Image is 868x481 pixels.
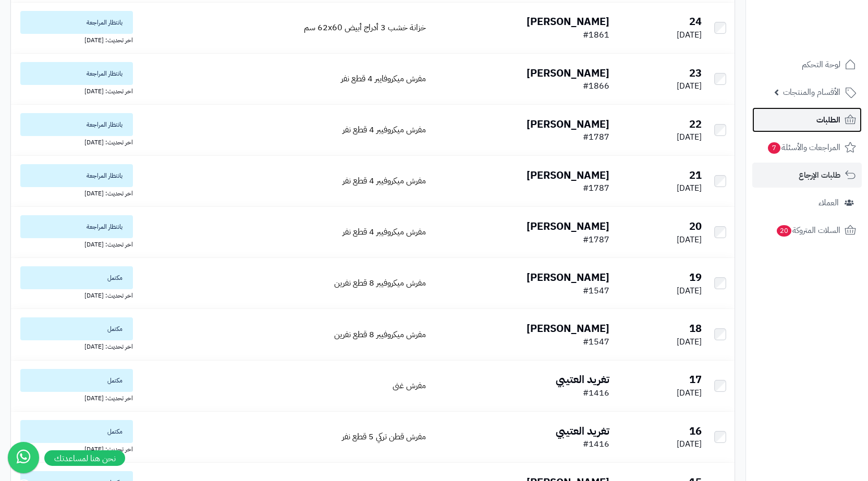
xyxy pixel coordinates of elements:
span: #1787 [583,233,609,246]
span: #1866 [583,80,609,92]
b: تغريد العتيبي [556,423,609,439]
b: [PERSON_NAME] [527,65,609,81]
a: خزانة خشب 3 أدراج أبيض ‎62x60 سم‏ [304,21,426,34]
div: اخر تحديث: [DATE] [15,34,133,45]
span: مكتمل [20,420,133,443]
span: العملاء [818,195,839,210]
span: #1787 [583,182,609,194]
div: اخر تحديث: [DATE] [15,289,133,300]
span: 20 [777,225,791,237]
span: بانتظار المراجعة [20,113,133,136]
b: 17 [689,372,702,387]
div: اخر تحديث: [DATE] [15,443,133,454]
b: 22 [689,116,702,132]
img: logo-2.png [797,28,858,50]
div: اخر تحديث: [DATE] [15,392,133,403]
b: [PERSON_NAME] [527,14,609,29]
span: [DATE] [677,233,702,246]
span: #1547 [583,336,609,348]
span: #1547 [583,285,609,297]
b: 18 [689,320,702,336]
b: [PERSON_NAME] [527,167,609,183]
span: [DATE] [677,182,702,194]
span: [DATE] [677,285,702,297]
span: بانتظار المراجعة [20,11,133,34]
a: طلبات الإرجاع [752,163,862,188]
span: [DATE] [677,387,702,399]
span: [DATE] [677,29,702,41]
span: المراجعات والأسئلة [767,140,840,155]
span: [DATE] [677,336,702,348]
b: [PERSON_NAME] [527,218,609,234]
span: بانتظار المراجعة [20,215,133,238]
span: لوحة التحكم [802,57,840,72]
div: اخر تحديث: [DATE] [15,187,133,198]
a: مفرش ميكروفيبر 4 قطع نفر [343,226,426,238]
a: مفرش غنى [393,379,426,392]
a: مفرش ميكروفايبر 4 قطع نفر [341,72,426,85]
b: 16 [689,423,702,439]
span: #1861 [583,29,609,41]
div: اخر تحديث: [DATE] [15,136,133,147]
a: الطلبات [752,107,862,132]
span: [DATE] [677,80,702,92]
div: اخر تحديث: [DATE] [15,238,133,249]
a: المراجعات والأسئلة7 [752,135,862,160]
a: لوحة التحكم [752,52,862,77]
span: 7 [768,142,780,154]
b: [PERSON_NAME] [527,116,609,132]
span: بانتظار المراجعة [20,164,133,187]
span: طلبات الإرجاع [799,168,840,182]
span: [DATE] [677,131,702,143]
span: السلات المتروكة [776,223,840,238]
a: السلات المتروكة20 [752,218,862,243]
a: العملاء [752,190,862,215]
span: مكتمل [20,317,133,340]
a: مفرش قطن تركي 5 قطع نفر [342,430,426,443]
span: #1416 [583,387,609,399]
span: مكتمل [20,266,133,289]
a: مفرش ميكروفيبر 4 قطع نفر [343,124,426,136]
a: مفرش ميكروفيبر 8 قطع نفرين [334,328,426,341]
a: مفرش ميكروفيبر 4 قطع نفر [343,175,426,187]
b: 23 [689,65,702,81]
b: 24 [689,14,702,29]
b: [PERSON_NAME] [527,320,609,336]
span: #1416 [583,438,609,450]
span: [DATE] [677,438,702,450]
span: #1787 [583,131,609,143]
span: الطلبات [816,113,840,127]
b: [PERSON_NAME] [527,269,609,285]
a: مفرش ميكروفيبر 8 قطع نفرين [334,277,426,289]
span: مكتمل [20,369,133,392]
b: 21 [689,167,702,183]
div: اخر تحديث: [DATE] [15,85,133,96]
div: اخر تحديث: [DATE] [15,340,133,351]
span: بانتظار المراجعة [20,62,133,85]
b: 19 [689,269,702,285]
b: 20 [689,218,702,234]
span: الأقسام والمنتجات [783,85,840,100]
b: تغريد العتيبي [556,372,609,387]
